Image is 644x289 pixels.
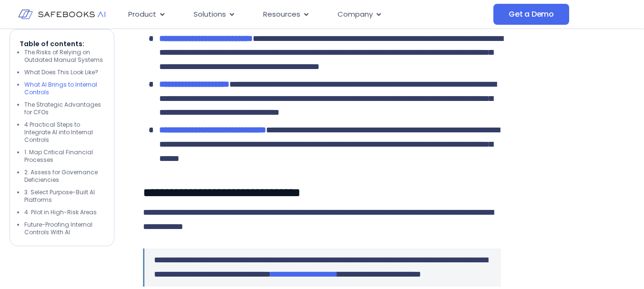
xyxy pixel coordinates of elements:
[24,149,104,164] li: 1. Map Critical Financial Processes
[493,4,569,25] a: Get a Demo
[24,101,104,116] li: The Strategic Advantages for CFOs
[24,189,104,204] li: 3. Select Purpose-Built AI Platforms
[121,5,493,24] div: Menu Toggle
[24,221,104,236] li: Future-Proofing Internal Controls With AI
[337,9,373,20] span: Company
[128,9,156,20] span: Product
[24,121,104,144] li: 4 Practical Steps to Integrate AI into Internal Controls
[24,69,104,76] li: What Does This Look Like?
[24,49,104,64] li: The Risks of Relying on Outdated Manual Systems
[121,5,493,24] nav: Menu
[194,9,226,20] span: Solutions
[20,39,104,49] p: Table of contents:
[263,9,300,20] span: Resources
[509,10,554,19] span: Get a Demo
[24,209,104,216] li: 4. Pilot in High-Risk Areas
[24,81,104,96] li: What AI Brings to Internal Controls
[24,169,104,184] li: 2. Assess for Governance Deficiencies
